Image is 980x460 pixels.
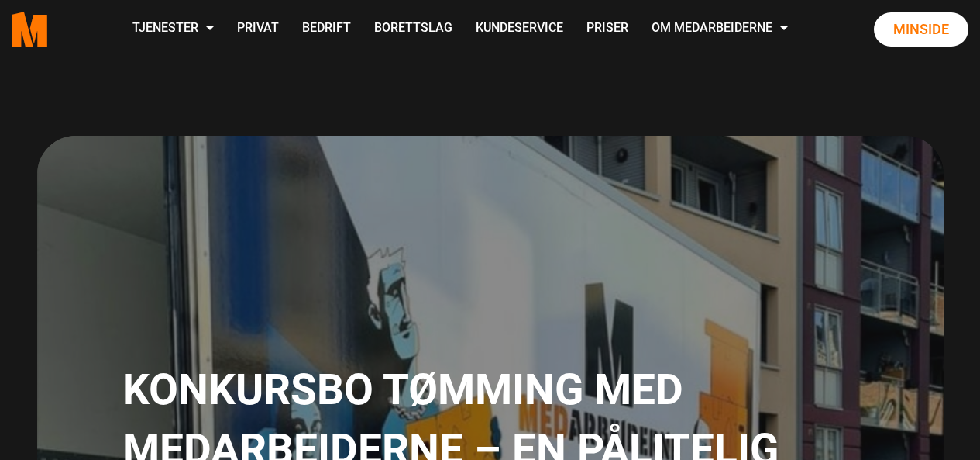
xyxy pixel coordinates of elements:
[874,12,968,47] a: Minside
[291,2,363,57] a: Bedrift
[363,2,464,57] a: Borettslag
[121,2,225,57] a: Tjenester
[464,2,575,57] a: Kundeservice
[640,2,799,57] a: Om Medarbeiderne
[575,2,640,57] a: Priser
[225,2,291,57] a: Privat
